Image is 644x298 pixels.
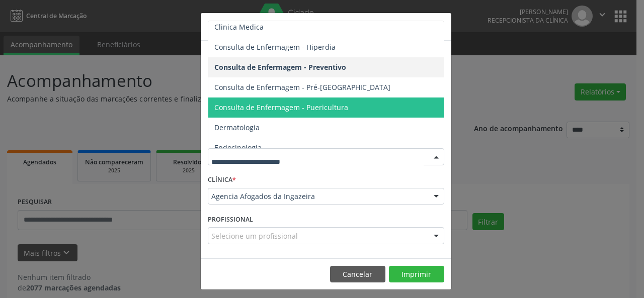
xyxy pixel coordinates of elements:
span: Consulta de Enfermagem - Puericultura [214,103,348,112]
span: Endocinologia [214,143,262,152]
label: CLÍNICA [208,172,236,188]
label: PROFISSIONAL [208,212,253,227]
span: Dermatologia [214,123,260,132]
span: Agencia Afogados da Ingazeira [211,191,424,202]
span: Consulta de Enfermagem - Hiperdia [214,42,336,52]
span: Selecione um profissional [211,231,298,241]
span: Consulta de Enfermagem - Preventivo [214,62,346,72]
button: Imprimir [389,266,444,283]
span: Consulta de Enfermagem - Pré-[GEOGRAPHIC_DATA] [214,82,390,92]
button: Cancelar [330,266,385,283]
span: Clinica Medica [214,22,264,32]
button: Close [431,13,451,38]
h5: Relatório de agendamentos [208,20,323,33]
